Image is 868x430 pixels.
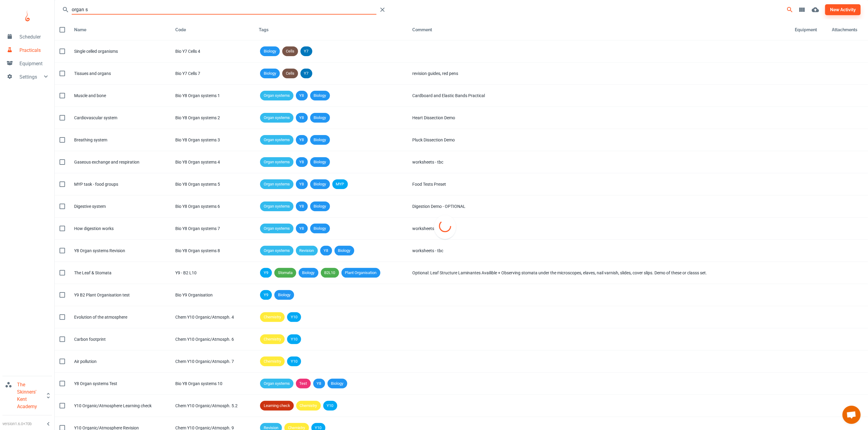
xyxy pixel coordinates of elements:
span: Biology [335,248,354,254]
span: Organ systems [260,248,293,254]
a: Open chat [842,406,861,424]
span: Y8 [296,159,308,165]
div: Food Tests Preset [412,181,785,188]
div: Chem Y10 Organic/Atmosph. 6 [175,336,249,343]
div: Bio Y7 Cells 4 [175,48,249,55]
div: Bio Y8 Organ systems 7 [175,225,249,232]
div: Bio Y7 Cells 7 [175,70,249,77]
div: Optional: Leaf Structure Laminantes Availible + Observing stomata under the microscopes, elaves, ... [412,269,785,276]
span: Biology [260,48,280,54]
span: Y7 [300,70,312,76]
div: Comment [412,26,432,33]
div: Code [175,26,186,33]
span: Biology [328,381,347,387]
span: Chemistry [260,314,285,320]
div: Chem Y10 Organic/Atmosph. 5.2 [175,402,249,409]
button: Sort [72,24,89,35]
span: Revision [296,248,318,254]
div: Cardiovascular system [74,114,166,121]
div: Bio Y8 Organ systems 8 [175,247,249,254]
div: Digestion Demo - OPTIONAL [412,203,785,210]
span: Biology [310,203,330,209]
div: Breathing system [74,137,166,143]
span: Chemistry [296,403,321,409]
span: Biology [310,137,330,143]
div: Muscle and bone [74,92,166,99]
span: Organ systems [260,137,293,143]
div: Bio Y8 Organ systems 6 [175,203,249,210]
span: Organ systems [260,159,293,165]
span: Biology [310,181,330,187]
span: Organ systems [260,381,293,387]
button: Search [784,4,796,16]
span: Organ systems [260,115,293,121]
span: Chemistry [260,358,285,364]
button: Sort [173,24,188,35]
div: Bio Y9 Organisation [175,292,249,298]
div: Tags [259,26,403,33]
span: Biology [274,292,294,298]
span: Biology [310,159,330,165]
div: Air pollution [74,358,166,365]
span: Chemistry [260,336,285,342]
span: Y9 [260,292,272,298]
div: Bio Y8 Organ systems 4 [175,159,249,165]
div: MYP task - food groups [74,181,166,188]
span: Cells [282,70,298,76]
div: Name [74,26,86,33]
button: new activity [825,4,861,15]
span: Y10 [323,403,337,409]
div: The Leaf & Stomata [74,269,166,276]
div: Chem Y10 Organic/Atmosph. 7 [175,358,249,365]
div: Bio Y8 Organ systems 5 [175,181,249,188]
div: Single celled organisms [74,48,166,55]
span: Y8 [296,203,308,209]
span: Y10 [287,336,301,342]
span: Y8 [296,225,308,232]
span: Organ systems [260,225,293,232]
span: Y7 [300,48,312,54]
div: revision guides, red pens [412,70,785,77]
div: Bio Y8 Organ systems 3 [175,137,249,143]
div: Cardboard and Elastic Bands Practical [412,92,785,99]
div: Y8 Organ systems Revision [74,247,166,254]
div: Y9 - B2 L10 [175,269,249,276]
div: Y8 Organ systems Test [74,380,166,387]
span: Y8 [296,181,308,187]
span: Biology [260,70,280,76]
span: Biology [310,115,330,121]
div: Bio Y8 Organ systems 1 [175,92,249,99]
span: Biology [310,93,330,99]
span: Organ systems [260,181,293,187]
span: Y10 [287,314,301,320]
div: Pluck Dissection Demo [412,137,785,143]
span: Test [296,381,311,387]
span: Biology [299,270,318,276]
div: How digestion works [74,225,166,232]
div: Bio Y8 Organ systems 2 [175,114,249,121]
div: Equipment [795,26,822,33]
span: Y8 [296,137,308,143]
span: Y8 [320,248,332,254]
div: Gaseous exchange and respiration [74,159,166,165]
div: worksheets - tbc [412,225,785,232]
div: Bio Y8 Organ systems 10 [175,380,249,387]
span: Organ systems [260,203,293,209]
div: Tissues and organs [74,70,166,77]
span: Y8 [296,115,308,121]
span: Y8 [313,381,325,387]
div: Chem Y10 Organic/Atmosph. 4 [175,314,249,320]
div: worksheets - tbc [412,247,785,254]
div: worksheets - tbc [412,159,785,165]
span: Biology [310,225,330,232]
span: Plant Organisation [341,270,380,276]
div: Evolution of the atmosphere [74,314,166,320]
div: Carbon footprint [74,336,166,343]
span: Y9 [260,270,272,276]
button: View Columns [796,4,808,16]
span: Organ systems [260,93,293,99]
div: Y10 Organic/Atmosphere Learning check [74,402,166,409]
span: MYP [332,181,348,187]
input: Search [72,5,376,15]
span: B2L10 [321,270,339,276]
